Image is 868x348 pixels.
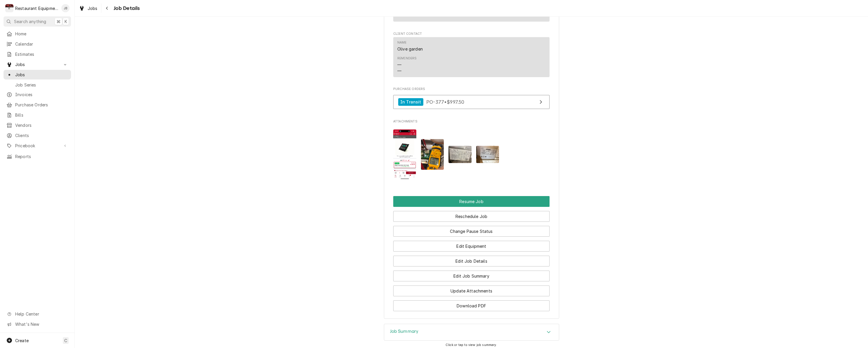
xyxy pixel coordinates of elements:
span: Home [15,31,68,37]
button: Edit Job Details [393,256,550,266]
span: Client Contact [393,32,550,36]
span: Search anything [14,18,46,25]
span: Click or tap to view job summary. [446,343,497,347]
span: What's New [15,321,67,327]
span: C [64,337,67,344]
span: Invoices [15,91,68,98]
a: Invoices [4,90,71,99]
div: Purchase Orders [393,87,550,112]
a: Clients [4,131,71,140]
div: Jaired Brunty's Avatar [61,4,70,12]
span: Jobs [15,61,59,67]
a: Job Series [4,80,71,90]
span: Estimates [15,51,68,57]
a: Jobs [77,4,100,13]
span: Bills [15,112,68,118]
div: Button Group Row [393,196,550,207]
span: Purchase Orders [393,87,550,91]
div: Reminders [397,56,417,74]
button: Change Pause Status [393,226,550,237]
button: Navigate back [103,4,112,13]
button: Download PDF [393,300,550,311]
a: Go to Pricebook [4,141,71,150]
a: Vendors [4,120,71,130]
div: Client Contact List [393,37,550,80]
span: Job Series [15,82,68,88]
div: Button Group Row [393,281,550,296]
span: Help Center [15,311,67,317]
div: Restaurant Equipment Diagnostics's Avatar [5,4,13,12]
div: Olive garden [397,46,423,52]
div: Name [397,40,423,52]
span: Clients [15,132,68,138]
a: View Purchase Order [393,95,550,109]
span: PO-377 • $997.50 [426,99,464,105]
a: Go to What's New [4,319,71,329]
img: fy48rEiuSZemBwVnNMHo [421,139,444,170]
span: ⌘ [56,18,60,25]
a: Go to Jobs [4,60,71,69]
button: Search anything⌘K [4,16,71,27]
div: Accordion Header [384,324,559,340]
span: Create [15,338,29,343]
span: Purchase Orders [15,102,68,108]
span: K [65,18,67,25]
img: firpM3RcRQ6VpToi5D4q [448,146,472,163]
span: Jobs [88,5,98,11]
div: Button Group Row [393,207,550,222]
a: Go to Help Center [4,309,71,319]
a: Jobs [4,70,71,79]
a: Reports [4,152,71,161]
span: Vendors [15,122,68,128]
span: Job Details [112,4,140,12]
button: Accordion Details Expand Trigger [384,324,559,340]
img: 9EU9GltR32ljsFW20SVQ [393,129,416,179]
div: Job Summary [384,324,559,341]
div: Reminders [397,56,417,61]
img: vKy2zupCTnOmuROHH3Z4 [476,146,499,163]
span: Pricebook [15,143,59,149]
div: Button Group Row [393,296,550,311]
div: Restaurant Equipment Diagnostics [15,5,58,11]
div: JB [61,4,70,12]
div: Attachments [393,119,550,184]
span: Attachments [393,125,550,184]
a: Estimates [4,49,71,59]
button: Reschedule Job [393,211,550,222]
div: In Transit [398,98,423,106]
button: Resume Job [393,196,550,207]
a: Home [4,29,71,39]
div: Button Group Row [393,237,550,252]
a: Calendar [4,39,71,49]
button: Edit Job Summary [393,271,550,281]
button: Edit Equipment [393,241,550,252]
div: Button Group Row [393,252,550,266]
div: R [5,4,13,12]
span: Attachments [393,119,550,124]
span: Jobs [15,72,68,78]
a: Purchase Orders [4,100,71,110]
button: Update Attachments [393,285,550,296]
h3: Job Summary [390,329,419,334]
div: Client Contact [393,32,550,80]
div: — [397,62,401,68]
div: Button Group [393,196,550,311]
div: Button Group Row [393,222,550,237]
div: Contact [393,37,550,77]
div: — [397,68,401,74]
a: Bills [4,110,71,120]
div: Name [397,40,407,45]
span: Calendar [15,41,68,47]
span: Reports [15,153,68,160]
div: Button Group Row [393,266,550,281]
